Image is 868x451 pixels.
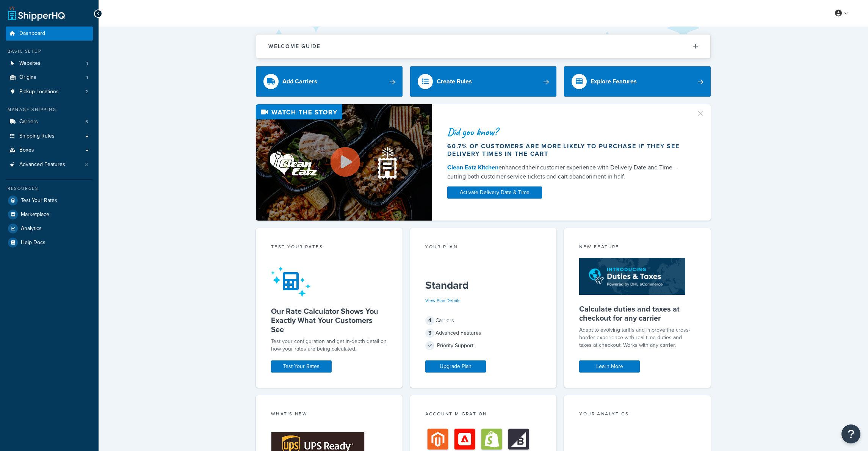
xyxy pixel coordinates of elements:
[86,74,88,81] span: 1
[6,208,93,221] a: Marketplace
[425,340,542,351] div: Priority Support
[579,410,696,419] div: Your Analytics
[19,60,41,67] span: Websites
[21,225,42,232] span: Analytics
[271,360,332,373] a: Test Your Rates
[425,328,542,338] div: Advanced Features
[841,424,860,443] button: Open Resource Center
[447,127,687,137] div: Did you know?
[21,197,57,204] span: Test Your Rates
[6,143,93,157] a: Boxes
[19,161,65,168] span: Advanced Features
[579,326,696,349] p: Adapt to evolving tariffs and improve the cross-border experience with real-time duties and taxes...
[6,85,93,99] li: Pickup Locations
[271,410,387,419] div: What's New
[591,76,637,87] div: Explore Features
[21,240,45,246] span: Help Docs
[256,66,403,97] a: Add Carriers
[425,279,542,291] h5: Standard
[6,70,93,85] a: Origins1
[6,158,93,172] a: Advanced Features3
[425,410,542,419] div: Account Migration
[425,329,434,338] span: 3
[6,106,93,113] div: Manage Shipping
[21,211,49,218] span: Marketplace
[271,338,387,353] div: Test your configuration and get in-depth detail on how your rates are being calculated.
[271,243,387,252] div: Test your rates
[6,185,93,192] div: Resources
[579,360,640,373] a: Learn More
[6,115,93,129] a: Carriers5
[6,129,93,143] a: Shipping Rules
[271,307,387,334] h5: Our Rate Calculator Shows You Exactly What Your Customers See
[6,194,93,207] a: Test Your Rates
[6,48,93,55] div: Basic Setup
[6,56,93,70] li: Websites
[19,119,38,125] span: Carriers
[6,236,93,249] a: Help Docs
[410,66,557,97] a: Create Rules
[6,85,93,99] a: Pickup Locations2
[579,304,696,323] h5: Calculate duties and taxes at checkout for any carrier
[6,222,93,235] a: Analytics
[447,143,687,158] div: 60.7% of customers are more likely to purchase if they see delivery times in the cart
[437,76,472,87] div: Create Rules
[282,76,317,87] div: Add Carriers
[19,133,55,139] span: Shipping Rules
[6,56,93,70] a: Websites1
[85,89,88,95] span: 2
[19,74,36,81] span: Origins
[425,315,542,326] div: Carriers
[425,297,461,304] a: View Plan Details
[256,34,710,58] button: Welcome Guide
[19,147,34,153] span: Boxes
[6,70,93,85] li: Origins
[268,44,321,49] h2: Welcome Guide
[85,119,88,125] span: 5
[85,161,88,168] span: 3
[425,360,486,373] a: Upgrade Plan
[447,163,687,181] div: enhanced their customer experience with Delivery Date and Time — cutting both customer service ti...
[447,163,498,172] a: Clean Eatz Kitchen
[86,60,88,67] span: 1
[19,30,45,37] span: Dashboard
[425,243,542,252] div: Your Plan
[447,186,542,199] a: Activate Delivery Date & Time
[425,316,434,325] span: 4
[19,89,59,95] span: Pickup Locations
[579,243,696,252] div: New Feature
[564,66,711,97] a: Explore Features
[6,115,93,129] li: Carriers
[256,104,432,221] img: Video thumbnail
[6,27,93,41] a: Dashboard
[6,158,93,172] li: Advanced Features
